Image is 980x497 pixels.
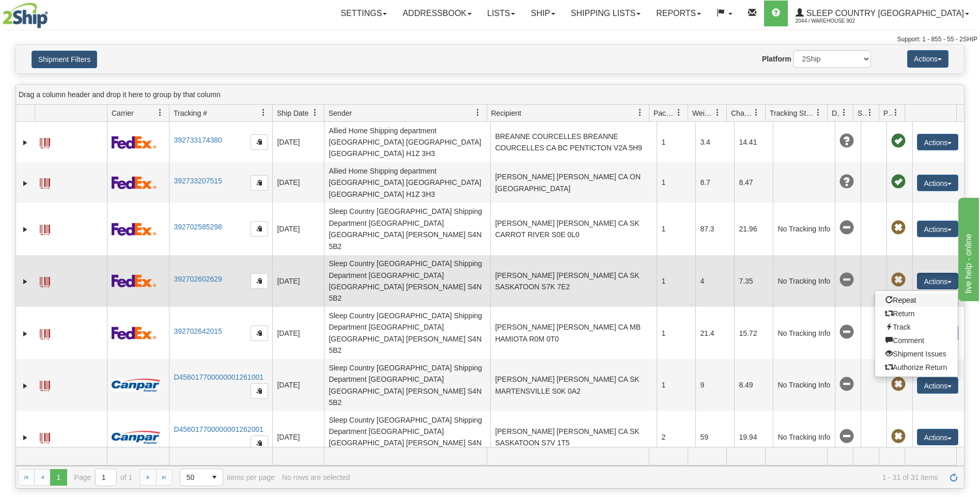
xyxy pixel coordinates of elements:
[695,122,734,162] td: 3.4
[695,203,734,255] td: 87.3
[695,307,734,359] td: 21.4
[861,104,879,121] a: Shipment Issues filter column settings
[490,359,657,411] td: [PERSON_NAME] [PERSON_NAME] CA SK MARTENSVILLE S0K 0A2
[180,469,275,486] span: items per page
[657,411,695,463] td: 2
[40,428,50,445] a: Label
[20,329,30,339] a: Expand
[839,175,854,189] span: Unknown
[40,220,50,237] a: Label
[324,359,490,411] td: Sleep Country [GEOGRAPHIC_DATA] Shipping Department [GEOGRAPHIC_DATA] [GEOGRAPHIC_DATA] [PERSON_N...
[272,203,324,255] td: [DATE]
[891,134,906,148] span: Pickup Successfully created
[186,472,200,483] span: 50
[657,307,695,359] td: 1
[272,255,324,307] td: [DATE]
[734,359,773,411] td: 8.49
[695,162,734,203] td: 8.7
[174,108,207,118] span: Tracking #
[523,1,563,26] a: Ship
[734,122,773,162] td: 14.41
[692,108,714,118] span: Weight
[3,3,48,28] img: logo2044.jpg
[832,108,841,118] span: Delivery Status
[20,178,30,189] a: Expand
[112,176,157,189] img: 2 - FedEx Express®
[839,221,854,235] span: No Tracking Info
[734,255,773,307] td: 7.35
[695,411,734,463] td: 59
[875,307,958,320] a: Return
[917,273,958,289] button: Actions
[773,359,835,411] td: No Tracking Info
[40,324,50,341] a: Label
[839,273,854,287] span: No Tracking Info
[490,411,657,463] td: [PERSON_NAME] [PERSON_NAME] CA SK SASKATOON S7V 1T5
[40,376,50,393] a: Label
[20,276,30,287] a: Expand
[891,273,906,287] span: Pickup Not Assigned
[839,429,854,444] span: No Tracking Info
[891,221,906,235] span: Pickup Not Assigned
[490,255,657,307] td: [PERSON_NAME] [PERSON_NAME] CA SK SASKATOON S7K 7E2
[324,162,490,203] td: Allied Home Shipping department [GEOGRAPHIC_DATA] [GEOGRAPHIC_DATA] [GEOGRAPHIC_DATA] H1Z 3H3
[251,436,268,451] button: Copy to clipboard
[251,273,268,289] button: Copy to clipboard
[956,196,979,301] iframe: chat widget
[112,223,157,236] img: 2 - FedEx Express®
[875,361,958,374] a: Authorize Return
[324,307,490,359] td: Sleep Country [GEOGRAPHIC_DATA] Shipping Department [GEOGRAPHIC_DATA] [GEOGRAPHIC_DATA] [PERSON_N...
[324,203,490,255] td: Sleep Country [GEOGRAPHIC_DATA] Shipping Department [GEOGRAPHIC_DATA] [GEOGRAPHIC_DATA] [PERSON_N...
[657,359,695,411] td: 1
[839,134,854,148] span: Unknown
[917,134,958,150] button: Actions
[20,137,30,148] a: Expand
[887,104,905,121] a: Pickup Status filter column settings
[773,255,835,307] td: No Tracking Info
[174,223,222,231] a: 392702585298
[282,473,350,482] div: No rows are selected
[917,377,958,394] button: Actions
[490,203,657,255] td: [PERSON_NAME] [PERSON_NAME] CA SK CARROT RIVER S0E 0L0
[891,377,906,392] span: Pickup Not Assigned
[491,108,521,118] span: Recipient
[112,379,160,392] img: 14 - Canpar
[796,16,873,26] span: 2044 / Warehouse 902
[324,411,490,463] td: Sleep Country [GEOGRAPHIC_DATA] Shipping Department [GEOGRAPHIC_DATA] [GEOGRAPHIC_DATA] [PERSON_N...
[835,104,853,121] a: Delivery Status filter column settings
[770,108,815,118] span: Tracking Status
[709,104,726,121] a: Weight filter column settings
[810,104,827,121] a: Tracking Status filter column settings
[804,9,964,18] span: Sleep Country [GEOGRAPHIC_DATA]
[734,307,773,359] td: 15.72
[563,1,648,26] a: Shipping lists
[324,255,490,307] td: Sleep Country [GEOGRAPHIC_DATA] Shipping Department [GEOGRAPHIC_DATA] [GEOGRAPHIC_DATA] [PERSON_N...
[657,255,695,307] td: 1
[20,432,30,443] a: Expand
[206,469,223,486] span: select
[16,85,964,105] div: grid grouping header
[251,175,268,191] button: Copy to clipboard
[174,373,263,381] a: D456017700000001261001
[657,162,695,203] td: 1
[112,431,160,444] img: 14 - Canpar
[74,469,133,486] span: Page of 1
[40,133,50,150] a: Label
[773,411,835,463] td: No Tracking Info
[32,51,97,68] button: Shipment Filters
[657,203,695,255] td: 1
[731,108,753,118] span: Charge
[251,383,268,399] button: Copy to clipboard
[174,177,222,185] a: 392733207515
[251,325,268,341] button: Copy to clipboard
[96,469,116,486] input: Page 1
[891,175,906,189] span: Pickup Successfully created
[112,327,157,339] img: 2 - FedEx Express®
[490,162,657,203] td: [PERSON_NAME] [PERSON_NAME] CA ON [GEOGRAPHIC_DATA]
[395,1,479,26] a: Addressbook
[695,359,734,411] td: 9
[695,255,734,307] td: 4
[734,203,773,255] td: 21.96
[272,411,324,463] td: [DATE]
[174,275,222,283] a: 392702602629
